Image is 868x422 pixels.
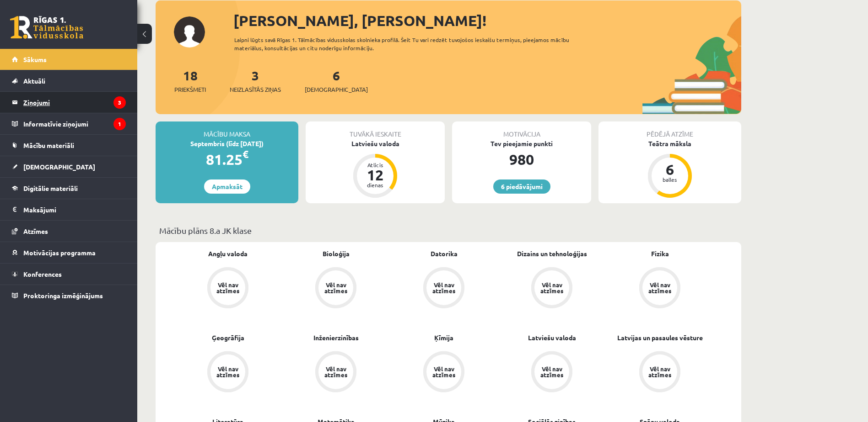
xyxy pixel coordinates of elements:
div: Septembris (līdz [DATE]) [156,139,298,148]
a: Informatīvie ziņojumi1 [12,113,126,134]
a: Proktoringa izmēģinājums [12,285,126,306]
p: Mācību plāns 8.a JK klase [159,224,738,237]
a: Atzīmes [12,221,126,242]
a: Latviešu valoda [528,333,576,343]
a: Sākums [12,49,126,70]
div: Teātra māksla [598,139,741,148]
a: Apmaksāt [204,179,250,194]
a: Vēl nav atzīmes [174,351,282,394]
span: € [243,148,248,161]
div: Vēl nav atzīmes [323,366,349,378]
a: Vēl nav atzīmes [498,267,606,310]
div: Atlicis [361,162,389,168]
div: Vēl nav atzīmes [431,366,457,378]
div: 81.25 [156,148,298,170]
a: 6 piedāvājumi [493,179,550,194]
span: Aktuāli [23,77,45,85]
div: Laipni lūgts savā Rīgas 1. Tālmācības vidusskolas skolnieka profilā. Šeit Tu vari redzēt tuvojošo... [234,36,586,52]
a: Motivācijas programma [12,242,126,263]
a: Vēl nav atzīmes [390,267,498,310]
span: [DEMOGRAPHIC_DATA] [23,163,95,171]
a: Vēl nav atzīmes [606,267,714,310]
div: Vēl nav atzīmes [539,282,565,294]
div: Pēdējā atzīme [598,121,741,139]
a: Teātra māksla 6 balles [598,139,741,199]
a: Rīgas 1. Tālmācības vidusskola [10,16,83,39]
a: Fizika [651,249,669,258]
i: 1 [113,118,126,130]
div: Vēl nav atzīmes [647,366,673,378]
legend: Maksājumi [23,199,126,220]
span: [DEMOGRAPHIC_DATA] [305,85,368,94]
span: Digitālie materiāli [23,184,78,192]
span: Proktoringa izmēģinājums [23,291,103,300]
div: Latviešu valoda [306,139,445,148]
div: Vēl nav atzīmes [215,282,241,294]
div: [PERSON_NAME], [PERSON_NAME]! [233,10,741,32]
a: Ģeogrāfija [212,333,244,343]
a: 6[DEMOGRAPHIC_DATA] [305,67,368,94]
span: Mācību materiāli [23,141,74,149]
a: Vēl nav atzīmes [282,351,390,394]
a: Latviešu valoda Atlicis 12 dienas [306,139,445,199]
div: Vēl nav atzīmes [323,282,349,294]
div: Vēl nav atzīmes [647,282,673,294]
span: Sākums [23,55,47,63]
legend: Ziņojumi [23,92,126,113]
div: 12 [361,168,389,182]
a: Digitālie materiāli [12,178,126,199]
a: Datorika [431,249,458,258]
a: Maksājumi [12,199,126,220]
a: Latvijas un pasaules vēsture [617,333,703,343]
div: dienas [361,182,389,188]
a: 3Neizlasītās ziņas [230,67,281,94]
span: Atzīmes [23,227,48,235]
a: Vēl nav atzīmes [390,351,498,394]
div: balles [656,177,684,182]
span: Neizlasītās ziņas [230,85,281,94]
div: Tuvākā ieskaite [306,121,445,139]
span: Konferences [23,270,62,278]
a: 18Priekšmeti [174,67,206,94]
a: Vēl nav atzīmes [498,351,606,394]
a: Mācību materiāli [12,135,126,156]
legend: Informatīvie ziņojumi [23,113,126,134]
div: Motivācija [452,121,591,139]
span: Motivācijas programma [23,248,96,257]
div: Vēl nav atzīmes [431,282,457,294]
div: Tev pieejamie punkti [452,139,591,148]
a: [DEMOGRAPHIC_DATA] [12,156,126,177]
a: Ķīmija [434,333,453,343]
a: Bioloģija [323,249,350,258]
a: Vēl nav atzīmes [282,267,390,310]
div: 6 [656,162,684,177]
a: Vēl nav atzīmes [174,267,282,310]
div: Mācību maksa [156,121,298,139]
div: Vēl nav atzīmes [539,366,565,378]
span: Priekšmeti [174,85,206,94]
i: 3 [113,96,126,109]
div: Vēl nav atzīmes [215,366,241,378]
a: Angļu valoda [208,249,248,258]
a: Ziņojumi3 [12,92,126,113]
a: Konferences [12,264,126,285]
a: Dizains un tehnoloģijas [517,249,587,258]
a: Vēl nav atzīmes [606,351,714,394]
div: 980 [452,148,591,170]
a: Aktuāli [12,70,126,91]
a: Inženierzinības [313,333,359,343]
